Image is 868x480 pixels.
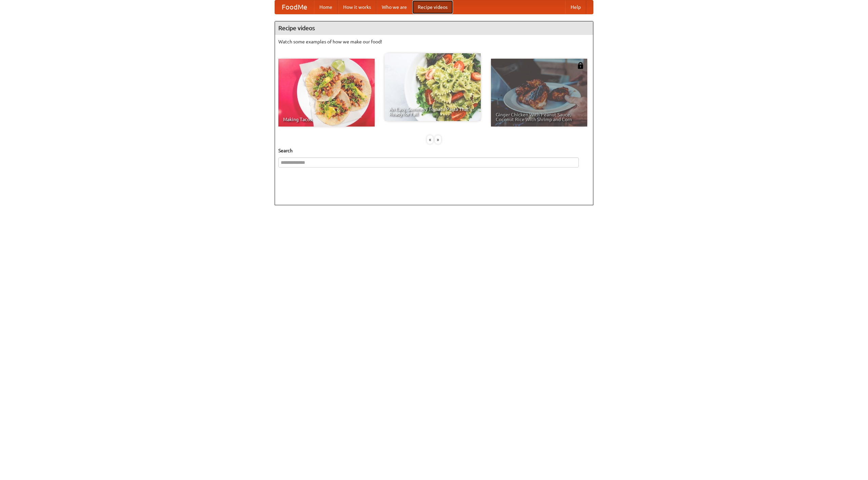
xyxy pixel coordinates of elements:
div: » [435,135,441,144]
a: Making Tacos [278,59,375,127]
span: Making Tacos [283,117,370,122]
p: Watch some examples of how we make our food! [278,38,590,45]
h4: Recipe videos [275,21,593,35]
img: 483408.png [577,62,584,69]
a: Recipe videos [412,0,453,14]
div: « [427,135,433,144]
a: Who we are [376,0,412,14]
a: Help [565,0,586,14]
a: FoodMe [275,0,314,14]
a: How it works [338,0,376,14]
a: An Easy, Summery Tomato Pasta That's Ready for Fall [384,53,481,121]
h5: Search [278,147,590,154]
a: Home [314,0,338,14]
span: An Easy, Summery Tomato Pasta That's Ready for Fall [389,107,476,116]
